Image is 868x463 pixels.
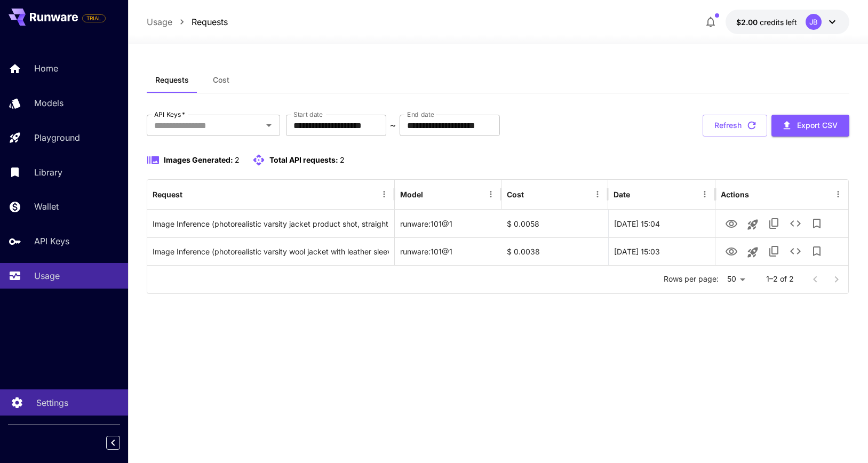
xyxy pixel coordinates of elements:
[736,18,760,27] span: $2.00
[154,110,185,119] label: API Keys
[721,240,742,262] button: View Image
[742,214,763,235] button: Launch in playground
[34,166,62,179] p: Library
[590,187,605,202] button: Menu
[608,237,715,265] div: 22 Aug, 2025 15:03
[395,210,501,237] div: runware:101@1
[192,15,228,28] a: Requests
[721,212,742,234] button: View Image
[760,18,797,27] span: credits left
[631,187,646,202] button: Sort
[771,115,849,137] button: Export CSV
[726,10,849,34] button: $1.9962JB
[483,187,498,202] button: Menu
[34,235,69,248] p: API Keys
[766,274,794,284] p: 1–2 of 2
[525,187,540,202] button: Sort
[235,155,240,164] span: 2
[153,190,182,199] div: Request
[608,210,715,237] div: 22 Aug, 2025 15:04
[269,155,338,164] span: Total API requests:
[147,15,228,28] nav: breadcrumb
[424,187,439,202] button: Sort
[785,213,806,234] button: See details
[184,187,198,202] button: Sort
[614,190,630,199] div: Date
[164,155,233,164] span: Images Generated:
[82,12,106,25] span: Add your payment card to enable full platform functionality.
[147,15,172,28] a: Usage
[407,110,434,119] label: End date
[34,131,80,144] p: Playground
[34,269,60,282] p: Usage
[501,237,608,265] div: $ 0.0038
[721,190,749,199] div: Actions
[213,75,229,85] span: Cost
[34,62,58,75] p: Home
[34,97,63,109] p: Models
[703,115,767,137] button: Refresh
[763,241,785,262] button: Copy TaskUUID
[501,210,608,237] div: $ 0.0058
[83,14,105,22] span: TRIAL
[723,272,749,287] div: 50
[36,396,68,409] p: Settings
[806,213,827,234] button: Add to library
[395,237,501,265] div: runware:101@1
[785,241,806,262] button: See details
[806,14,822,30] div: JB
[806,241,827,262] button: Add to library
[400,190,423,199] div: Model
[736,17,797,28] div: $1.9962
[742,242,763,263] button: Launch in playground
[831,187,846,202] button: Menu
[377,187,392,202] button: Menu
[155,75,189,85] span: Requests
[664,274,719,284] p: Rows per page:
[114,433,128,452] div: Collapse sidebar
[106,436,120,450] button: Collapse sidebar
[340,155,345,164] span: 2
[34,200,59,213] p: Wallet
[697,187,712,202] button: Menu
[763,213,785,234] button: Copy TaskUUID
[153,238,389,265] div: Click to copy prompt
[507,190,524,199] div: Cost
[261,118,276,133] button: Open
[293,110,323,119] label: Start date
[390,119,396,132] p: ~
[153,210,389,237] div: Click to copy prompt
